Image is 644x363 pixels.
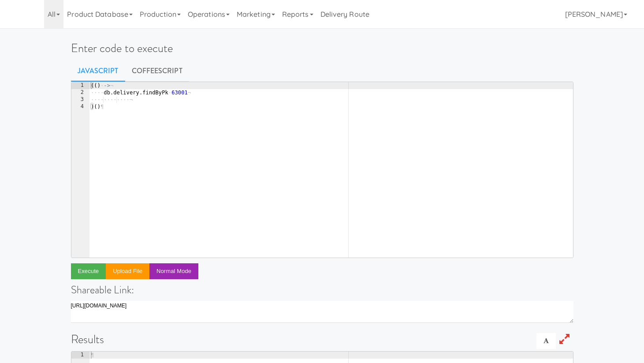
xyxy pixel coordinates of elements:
[149,263,198,279] button: Normal Mode
[71,96,89,103] div: 3
[71,103,89,110] div: 4
[71,82,89,89] div: 1
[125,60,189,82] a: CoffeeScript
[71,42,573,55] h1: Enter code to execute
[71,352,89,359] div: 1
[71,89,89,96] div: 2
[71,284,573,296] h4: Shareable Link:
[71,301,573,323] textarea: [URL][DOMAIN_NAME]
[20,7,35,22] img: Micromart
[71,333,573,346] h1: Results
[71,60,125,82] a: Javascript
[71,263,106,279] button: Execute
[106,263,149,279] button: Upload file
